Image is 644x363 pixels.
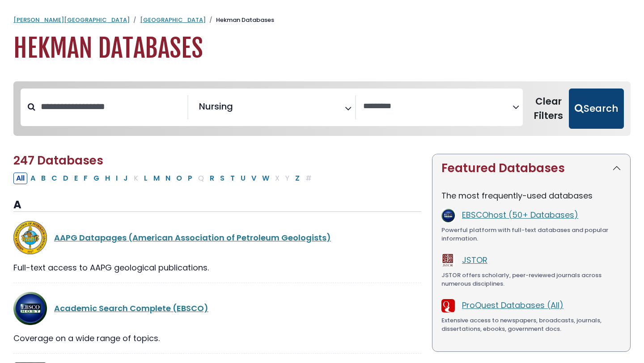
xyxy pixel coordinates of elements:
[185,173,195,184] button: Filter Results P
[121,173,131,184] button: Filter Results J
[249,173,259,184] button: Filter Results V
[13,332,421,344] div: Coverage on a wide range of topics.
[163,173,173,184] button: Filter Results N
[13,16,130,24] a: [PERSON_NAME][GEOGRAPHIC_DATA]
[13,34,631,63] h1: Hekman Databases
[462,209,578,220] a: EBSCOhost (50+ Databases)
[28,173,38,184] button: Filter Results A
[13,172,315,183] div: Alpha-list to filter by first letter of database name
[13,16,631,25] nav: breadcrumb
[38,173,48,184] button: Filter Results B
[462,254,487,266] a: JSTOR
[35,99,187,114] input: Search database by title or keyword
[441,226,621,243] div: Powerful platform with full-text databases and popular information.
[13,173,27,184] button: All
[432,154,630,182] button: Featured Databases
[113,173,120,184] button: Filter Results I
[528,89,569,129] button: Clear Filters
[462,300,563,311] a: ProQuest Databases (All)
[207,173,217,184] button: Filter Results R
[13,152,103,169] span: 247 Databases
[569,89,624,129] button: Submit for Search Results
[441,190,621,202] p: The most frequently-used databases
[141,173,150,184] button: Filter Results L
[140,16,206,24] a: [GEOGRAPHIC_DATA]
[259,173,272,184] button: Filter Results W
[102,173,113,184] button: Filter Results H
[199,100,233,113] span: Nursing
[228,173,237,184] button: Filter Results T
[151,173,162,184] button: Filter Results M
[441,271,621,288] div: JSTOR offers scholarly, peer-reviewed journals across numerous disciplines.
[72,173,80,184] button: Filter Results E
[238,173,248,184] button: Filter Results U
[54,303,208,314] a: Academic Search Complete (EBSCO)
[13,81,631,136] nav: Search filters
[206,16,274,25] li: Hekman Databases
[174,173,185,184] button: Filter Results O
[363,102,513,111] textarea: Search
[91,173,102,184] button: Filter Results G
[217,173,227,184] button: Filter Results S
[292,173,302,184] button: Filter Results Z
[81,173,90,184] button: Filter Results F
[13,262,421,274] div: Full-text access to AAPG geological publications.
[195,100,233,113] li: Nursing
[441,316,621,333] div: Extensive access to newspapers, broadcasts, journals, dissertations, ebooks, government docs.
[49,173,60,184] button: Filter Results C
[235,105,241,114] textarea: Search
[13,198,421,212] h3: A
[54,232,331,243] a: AAPG Datapages (American Association of Petroleum Geologists)
[60,173,71,184] button: Filter Results D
